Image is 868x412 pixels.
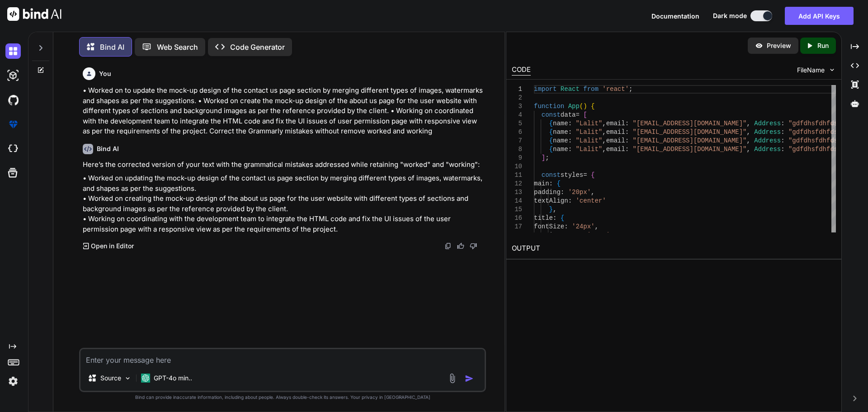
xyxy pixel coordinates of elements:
[512,145,522,154] div: 8
[512,223,522,231] div: 17
[602,85,629,93] span: 'react'
[606,120,625,127] span: email
[5,68,21,83] img: darkAi-studio
[591,103,594,110] span: {
[632,120,746,127] span: "[EMAIL_ADDRESS][DOMAIN_NAME]"
[625,137,628,144] span: :
[781,137,784,144] span: :
[606,146,625,153] span: email
[576,128,602,136] span: "Lalit"
[576,197,606,204] span: 'center'
[541,111,560,118] span: const
[817,41,829,50] p: Run
[512,162,522,171] div: 10
[549,128,552,136] span: {
[591,189,594,196] span: ,
[549,120,552,127] span: {
[512,119,522,128] div: 5
[512,102,522,111] div: 3
[754,120,781,127] span: Address
[5,43,21,59] img: darkChat
[534,180,549,187] span: main
[576,137,602,144] span: "Lalit"
[557,180,560,187] span: {
[534,223,564,230] span: fontSize
[579,232,583,239] span: :
[91,242,134,251] p: Open in Editor
[625,120,628,127] span: :
[100,374,121,383] p: Source
[549,146,552,153] span: {
[606,137,625,144] span: email
[568,197,571,204] span: :
[141,374,150,383] img: GPT-4o mini
[7,7,61,21] img: Bind AI
[83,85,484,137] p: • Worked on to update the mock-up design of the contact us page section by merging different type...
[754,146,781,153] span: Address
[553,137,568,144] span: name
[755,42,763,50] img: preview
[746,120,750,127] span: ,
[560,171,583,179] span: styles
[560,214,564,222] span: {
[99,69,111,78] h6: You
[583,171,587,179] span: =
[512,94,522,102] div: 2
[83,173,484,234] p: • Worked on updating the mock-up design of the contact us page section by merging different types...
[564,223,568,230] span: :
[587,232,609,239] span: '20px'
[549,180,552,187] span: :
[572,223,594,230] span: '24px'
[560,85,579,93] span: React
[746,137,750,144] span: ,
[512,197,522,205] div: 14
[512,111,522,119] div: 4
[5,141,21,156] img: cloudideIcon
[447,373,458,384] img: attachment
[754,128,781,136] span: Address
[568,137,571,144] span: :
[602,120,606,127] span: ,
[124,374,132,382] img: Pick Models
[788,128,842,136] span: "gdfdhsfdhfds"
[534,232,580,239] span: marginBottom
[230,42,285,52] p: Code Generator
[154,374,192,383] p: GPT-4o min..
[5,374,21,389] img: settings
[651,12,699,20] span: Documentation
[781,120,784,127] span: :
[512,137,522,145] div: 7
[83,160,484,170] p: Here’s the corrected version of your text with the grammatical mistakes addressed while retaining...
[568,128,571,136] span: :
[591,171,594,179] span: {
[602,137,606,144] span: ,
[534,214,553,222] span: title
[512,154,522,162] div: 9
[767,41,791,50] p: Preview
[788,146,842,153] span: "gdfdhsfdhfds"
[788,120,842,127] span: "gdfdhsfdhfds"
[568,189,590,196] span: '20px'
[632,137,746,144] span: "[EMAIL_ADDRESS][DOMAIN_NAME]"
[576,111,579,118] span: =
[785,7,854,25] button: Add API Keys
[583,103,587,110] span: )
[746,146,750,153] span: ,
[553,214,557,222] span: :
[553,206,557,213] span: ,
[512,128,522,137] div: 6
[512,188,522,197] div: 13
[828,66,836,74] img: chevron down
[444,242,452,250] img: copy
[553,146,568,153] span: name
[534,197,568,204] span: textAlign
[534,103,564,110] span: function
[568,146,571,153] span: :
[583,85,599,93] span: from
[457,242,464,250] img: like
[788,137,842,144] span: "gdfdhsfdhfds"
[746,128,750,136] span: ,
[549,137,552,144] span: {
[560,189,564,196] span: :
[470,242,477,250] img: dislike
